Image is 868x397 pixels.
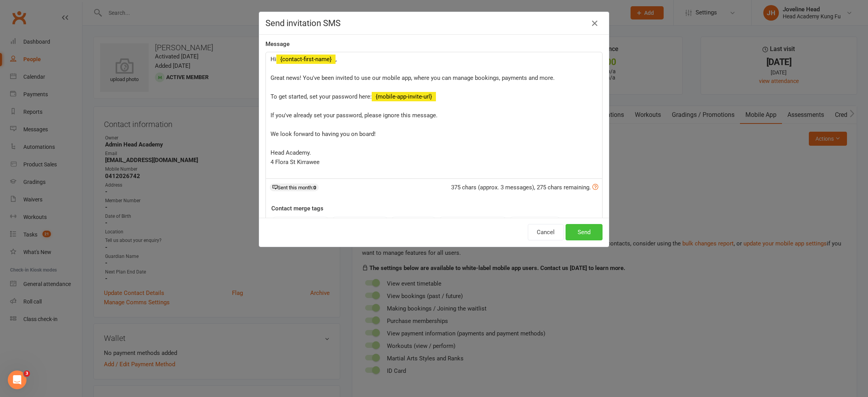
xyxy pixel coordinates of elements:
span: , [336,56,337,63]
span: Great news! You've been invited to use our mobile app, where you can manage bookings, payments an... [271,74,555,81]
span: 4 Flora St Kirrawee [271,159,320,166]
div: 375 chars (approx. 3 messages), 275 chars remaining. [451,183,598,192]
span: Hi [271,56,276,63]
span: If you've already set your password, please ignore this message. [271,112,438,119]
span: Head Academy. [271,149,311,156]
button: Cancel [528,224,564,240]
button: Close [589,17,601,30]
iframe: Intercom live chat [8,371,26,389]
span: We look forward to having you on board! [271,131,376,138]
div: Sent this month: [270,184,319,191]
label: Contact merge tags [271,204,323,213]
button: Send [566,224,603,240]
h4: Send invitation SMS [265,18,603,28]
label: Message [265,39,290,49]
span: 3 [24,371,30,377]
span: To get started, set your password here: [271,93,372,100]
strong: 0 [313,185,316,191]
